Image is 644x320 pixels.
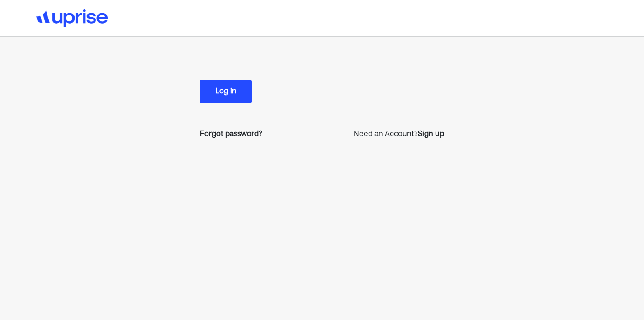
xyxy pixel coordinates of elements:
p: Need an Account? [354,129,444,140]
a: Forgot password? [200,129,262,140]
a: Sign up [418,129,444,140]
button: Log in [200,80,252,103]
